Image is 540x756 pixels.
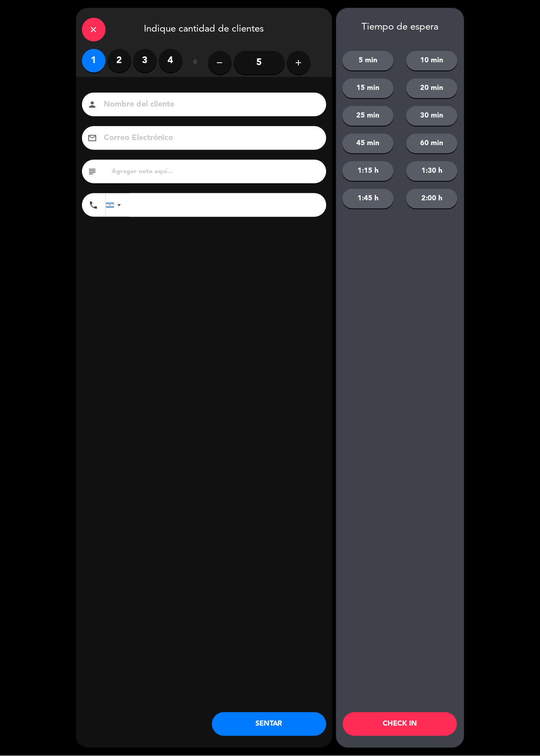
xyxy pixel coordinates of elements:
label: 2 [108,49,131,73]
input: Correo Electrónico [103,131,316,145]
button: 60 min [406,134,458,153]
button: SENTAR [212,713,326,736]
label: 4 [159,49,182,73]
div: ó [182,49,208,77]
i: add [294,58,304,67]
button: 25 min [343,106,394,126]
i: person [88,100,97,109]
button: 45 min [343,134,394,153]
button: 10 min [406,51,458,71]
div: Argentina: +54 [106,194,124,217]
i: close [89,25,99,34]
i: email [88,133,97,143]
button: 15 min [343,78,394,98]
button: 2:00 h [406,189,458,209]
i: subject [88,167,97,176]
button: 30 min [406,106,458,126]
label: 3 [133,49,157,73]
button: 1:15 h [343,161,394,181]
button: 20 min [406,78,458,98]
button: 5 min [343,51,394,71]
button: 1:45 h [343,189,394,209]
button: 1:30 h [406,161,458,181]
input: Nombre del cliente [103,98,316,112]
label: 1 [82,49,106,73]
input: Agregar nota aquí... [111,166,320,177]
button: add [287,51,311,75]
button: remove [208,51,232,75]
i: remove [215,58,225,67]
div: Tiempo de espera [336,22,464,33]
div: Indique cantidad de clientes [76,8,332,49]
button: CHECK IN [343,713,457,736]
i: phone [89,200,99,210]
